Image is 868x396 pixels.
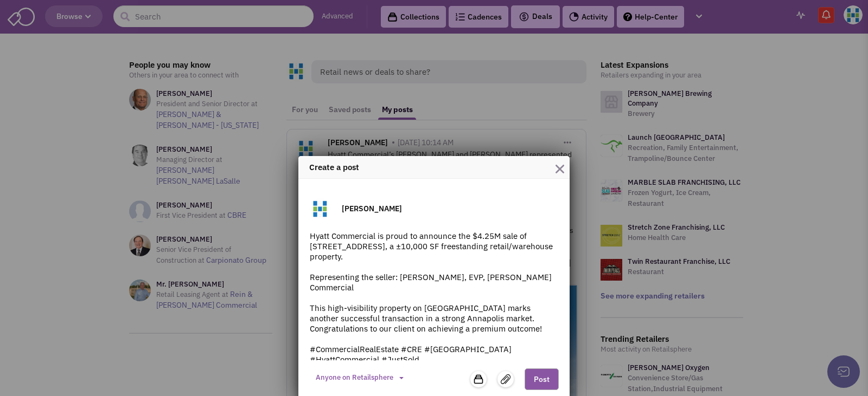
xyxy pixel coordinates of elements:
span: Anyone on Retailsphere [316,373,393,382]
img: file.svg [501,374,510,384]
h3: [PERSON_NAME] [342,204,402,213]
img: icon-collection-lavender.png [473,374,484,385]
button: Anyone on Retailsphere [309,368,410,387]
h4: Create a post [309,161,564,173]
button: Post [525,368,559,390]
